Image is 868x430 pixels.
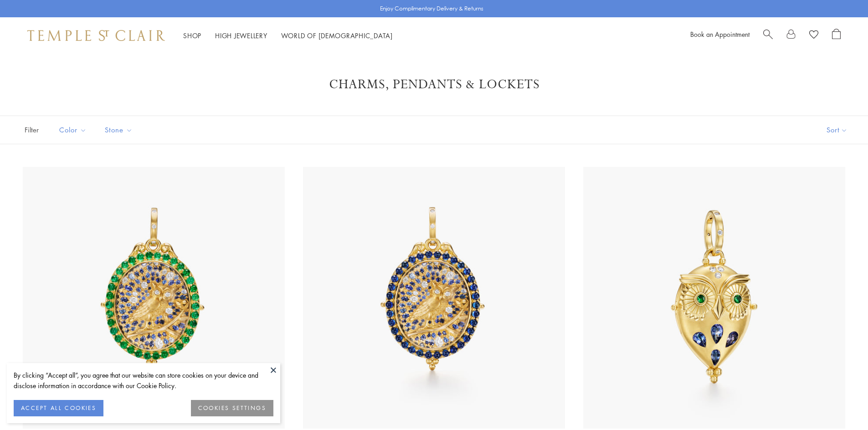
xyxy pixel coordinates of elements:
nav: Main navigation [183,30,393,41]
span: Color [55,124,93,136]
p: Enjoy Complimentary Delivery & Returns [380,4,483,13]
a: ShopShop [183,31,201,40]
img: 18K Blue Sapphire Nocturne Owl Locket [303,167,565,429]
a: World of [DEMOGRAPHIC_DATA]World of [DEMOGRAPHIC_DATA] [281,31,393,40]
img: 18K Tanzanite Night Owl Locket [583,167,845,429]
div: By clicking “Accept all”, you agree that our website can store cookies on your device and disclos... [14,370,273,391]
button: Show sort by [806,116,868,144]
a: Search [763,29,773,42]
button: Stone [98,120,139,140]
a: View Wishlist [809,29,818,42]
a: Book an Appointment [690,30,750,39]
a: High JewelleryHigh Jewellery [215,31,267,40]
h1: Charms, Pendants & Lockets [36,76,832,93]
a: Open Shopping Bag [832,29,841,42]
img: Temple St. Clair [27,30,165,41]
button: Color [52,120,93,140]
button: COOKIES SETTINGS [191,400,273,416]
span: Stone [100,124,139,136]
img: 18K Emerald Nocturne Owl Locket [23,167,285,429]
button: ACCEPT ALL COOKIES [14,400,103,416]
